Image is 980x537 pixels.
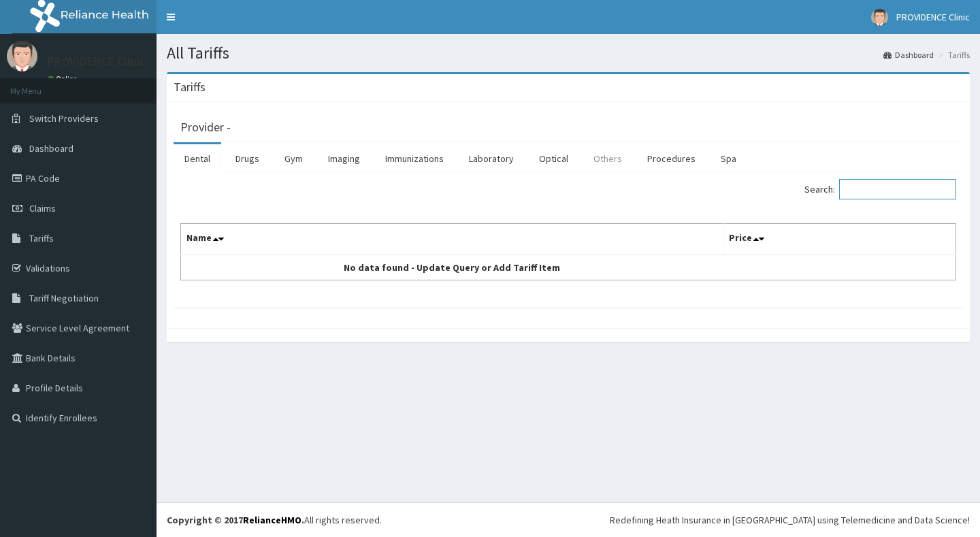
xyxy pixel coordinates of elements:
[174,144,221,173] a: Dental
[317,144,371,173] a: Imaging
[274,144,314,173] a: Gym
[458,144,525,173] a: Laboratory
[174,81,206,93] h3: Tariffs
[7,41,37,71] img: User Image
[29,292,99,304] span: Tariff Negotiation
[528,144,579,173] a: Optical
[181,255,723,280] td: No data found - Update Query or Add Tariff Item
[48,55,146,67] p: PROVIDENCE Clinic
[167,514,304,526] strong: Copyright © 2017 .
[157,502,980,537] footer: All rights reserved.
[374,144,455,173] a: Immunizations
[29,202,56,214] span: Claims
[29,232,54,244] span: Tariffs
[710,144,747,173] a: Spa
[243,514,301,526] a: RelianceHMO
[636,144,706,173] a: Procedures
[29,112,99,125] span: Switch Providers
[225,144,270,173] a: Drugs
[935,49,970,61] li: Tariffs
[583,144,633,173] a: Others
[883,49,934,61] a: Dashboard
[180,121,231,133] h3: Provider -
[167,44,970,62] h1: All Tariffs
[48,74,80,84] a: Online
[181,224,723,255] th: Name
[896,11,970,23] span: PROVIDENCE Clinic
[29,142,73,154] span: Dashboard
[871,9,888,26] img: User Image
[804,179,956,199] label: Search:
[723,224,956,255] th: Price
[839,179,956,199] input: Search:
[610,513,970,527] div: Redefining Heath Insurance in [GEOGRAPHIC_DATA] using Telemedicine and Data Science!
